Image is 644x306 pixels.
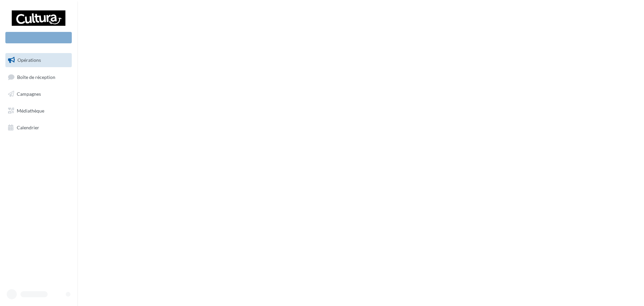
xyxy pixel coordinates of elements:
span: Opérations [17,57,41,63]
span: Boîte de réception [17,74,55,80]
span: Campagnes [17,91,41,97]
a: Médiathèque [4,104,73,118]
a: Calendrier [4,121,73,135]
span: Calendrier [17,124,39,130]
span: Médiathèque [17,108,44,114]
a: Opérations [4,53,73,67]
a: Campagnes [4,87,73,101]
div: Nouvelle campagne [5,32,72,43]
a: Boîte de réception [4,70,73,84]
